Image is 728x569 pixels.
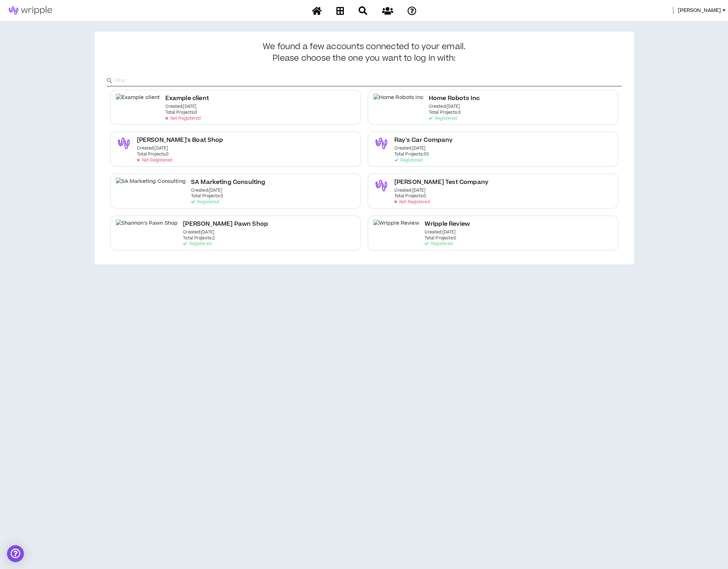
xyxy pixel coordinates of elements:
h2: Example client [165,94,209,103]
h2: [PERSON_NAME] Pawn Shop [183,219,268,229]
p: Total Projects: 0 [394,194,426,199]
h2: Wripple Review [424,219,470,229]
img: Wripple Review [373,219,419,235]
p: Registered [394,158,422,163]
span: Please choose the one you want to log in with: [273,54,455,64]
img: Example client [116,94,160,110]
p: Created: [DATE] [137,146,168,151]
h3: We found a few accounts connected to your email. [107,42,622,63]
p: Created: [DATE] [394,188,426,193]
p: Total Projects: 0 [137,152,169,157]
p: Not Registered [394,200,430,205]
p: Total Projects: 30 [394,152,429,157]
h2: Home Robots Inc [429,94,480,103]
img: Shannon's Pawn Shop [116,219,178,235]
img: Ray's Car Company [373,135,389,151]
p: Created: [DATE] [165,104,196,109]
h2: SA Marketing Consulting [191,178,265,187]
img: SA Marketing Consulting [116,178,186,193]
p: Total Projects: 0 [424,236,456,241]
p: Created: [DATE] [429,104,460,109]
img: Shannon Test Company [373,178,389,193]
h2: [PERSON_NAME]'s Boat Shop [137,135,223,145]
span: [PERSON_NAME] [677,7,721,14]
p: Not Registered [137,158,172,163]
p: Created: [DATE] [424,230,455,235]
p: Not Registered [165,116,201,121]
p: Registered [429,116,457,121]
p: Created: [DATE] [394,146,426,151]
p: Total Projects: 0 [191,194,223,199]
p: Total Projects: 0 [165,110,197,115]
div: Open Intercom Messenger [7,545,24,562]
h2: [PERSON_NAME] Test Company [394,178,488,187]
p: Created: [DATE] [183,230,214,235]
p: Registered [424,242,452,246]
p: Created: [DATE] [191,188,222,193]
p: Total Projects: 2 [183,236,215,241]
p: Registered [183,242,211,246]
img: Home Robots Inc [373,94,424,110]
p: Registered [191,200,219,205]
h2: Ray's Car Company [394,135,453,145]
p: Total Projects: 0 [429,110,461,115]
img: Lorri's Boat Shop [116,135,132,151]
input: Filter.. [114,75,622,86]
